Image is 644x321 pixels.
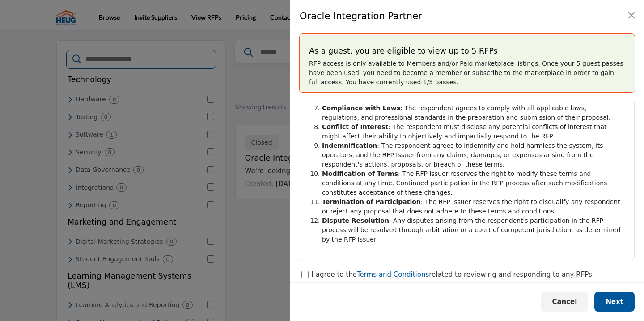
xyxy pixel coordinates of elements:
[312,270,592,281] div: I agree to the related to reviewing and responding to any RFPs
[606,298,623,306] span: Next
[625,9,638,21] button: Close
[322,104,625,122] li: : The respondent agrees to comply with all applicable laws, regulations, and professional standar...
[322,141,625,169] li: : The respondent agrees to indemnify and hold harmless the system, its operators, and the RFP Iss...
[309,46,625,56] h5: As a guest, you are eligible to view up to 5 RFPs
[322,142,377,149] strong: Indemnification
[322,198,421,205] strong: Termination of Participation
[322,217,389,224] strong: Dispute Resolution
[309,59,625,87] p: RFP access is only available to Members and/or Paid marketplace listings. Once your 5 guest passe...
[300,9,422,24] h4: Oracle Integration Partner
[541,292,588,312] button: Cancel
[322,122,625,141] li: : The respondent must disclose any potential conflicts of interest that might affect their abilit...
[322,104,400,112] strong: Compliance with Laws
[357,271,429,279] span: Terms and Conditions
[594,292,635,312] button: Next
[552,298,577,306] span: Cancel
[322,123,388,130] strong: Conflict of Interest
[322,216,625,244] li: : Any disputes arising from the respondent's participation in the RFP process will be resolved th...
[322,197,625,216] li: : The RFP Issuer reserves the right to disqualify any respondent or reject any proposal that does...
[322,170,398,177] strong: Modification of Terms
[322,169,625,197] li: : The RFP Issuer reserves the right to modify these terms and conditions at any time. Continued p...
